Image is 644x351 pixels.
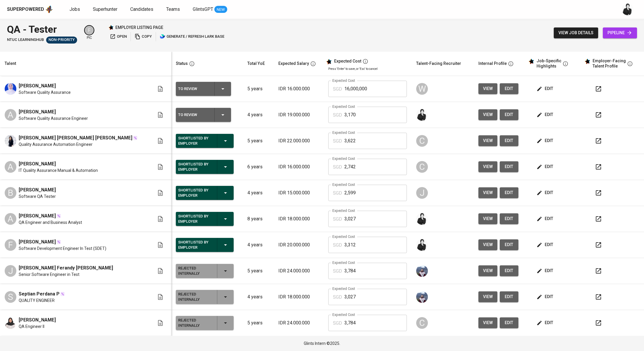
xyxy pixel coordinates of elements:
[416,239,428,251] img: medwi@glints.com
[19,291,60,298] span: Septian Perdana P
[538,241,553,248] span: edit
[333,164,342,171] p: SGD
[504,319,514,326] span: edit
[176,160,234,174] button: Shortlisted by Employer
[247,241,269,248] p: 4 years
[500,291,518,302] button: edit
[500,187,518,198] button: edit
[19,82,56,89] span: [PERSON_NAME]
[535,109,556,120] button: edit
[483,85,493,92] span: view
[538,293,553,300] span: edit
[247,85,269,92] p: 5 years
[19,245,106,251] span: Software Development Engineer In Test (SDET)
[247,215,269,222] p: 8 years
[19,272,79,277] span: Senior Software Engineer in Test
[19,324,44,329] span: QA Engineer II
[535,291,556,302] button: edit
[537,58,561,69] div: Job-Specific Highlights
[70,6,80,12] span: Jobs
[19,219,82,225] span: QA Engineer and Business Analyst
[5,135,16,147] img: Linda Nur Anisa Amalia
[535,135,556,146] button: edit
[176,186,234,200] button: Shortlisted by Employer
[416,291,428,303] img: christine.raharja@glints.com
[538,267,553,274] span: edit
[93,6,117,12] span: Superhunter
[416,317,428,329] div: C
[500,83,518,94] a: edit
[504,137,514,144] span: edit
[500,265,518,276] button: edit
[500,317,518,328] button: edit
[278,267,319,274] p: IDR 24.000.000
[558,29,593,37] span: view job details
[622,4,633,15] img: medwi@glints.com
[7,6,44,13] div: Superpowered
[5,213,16,225] div: A
[166,6,180,12] span: Teams
[535,239,556,250] button: edit
[333,216,342,223] p: SGD
[504,189,514,196] span: edit
[193,6,227,13] a: GlintsGPT NEW
[5,265,16,277] div: J
[416,83,428,95] div: W
[416,187,428,199] div: J
[60,292,65,296] img: magic_wand.svg
[56,214,61,218] img: magic_wand.svg
[538,163,553,170] span: edit
[500,109,518,120] button: edit
[278,111,319,118] p: IDR 19.000.000
[176,60,188,67] div: Status
[19,108,56,115] span: [PERSON_NAME]
[504,111,514,118] span: edit
[160,33,224,40] span: generate / refresh lark base
[178,264,212,277] div: Rejected Internally
[19,134,132,141] span: [PERSON_NAME] [PERSON_NAME] [PERSON_NAME]
[333,86,342,93] p: SGD
[133,32,153,41] button: copy
[84,25,94,35] div: F
[416,109,428,121] img: medwi@glints.com
[19,115,88,121] span: Software Quality Assurance Engineer
[535,265,556,276] button: edit
[500,239,518,250] button: edit
[535,213,556,224] button: edit
[176,108,231,122] button: To Review
[5,239,16,251] div: F
[554,27,598,38] button: view job details
[5,187,16,199] div: B
[483,319,493,326] span: view
[478,60,507,67] div: Internal Profile
[45,5,53,14] img: app logo
[478,83,497,94] button: view
[593,58,626,69] div: Employer-Facing Talent Profile
[416,265,428,277] img: christine.raharja@glints.com
[584,58,590,64] img: glints_star.svg
[108,32,128,41] a: open
[19,212,56,219] span: [PERSON_NAME]
[483,163,493,170] span: view
[247,267,269,274] p: 5 years
[19,298,55,303] span: QUALITY ENGINEER
[247,137,269,144] p: 5 years
[176,212,234,226] button: Shortlisted by Employer
[5,60,16,67] div: Talent
[19,141,93,147] span: Quality Assurance Automation Engineer
[19,167,98,173] span: IT Quality Assurance Manual & Automation
[7,5,53,14] a: Superpoweredapp logo
[247,189,269,196] p: 4 years
[56,240,61,244] img: magic_wand.svg
[538,189,553,196] span: edit
[500,135,518,146] button: edit
[19,317,56,324] span: [PERSON_NAME]
[538,111,553,118] span: edit
[500,213,518,224] button: edit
